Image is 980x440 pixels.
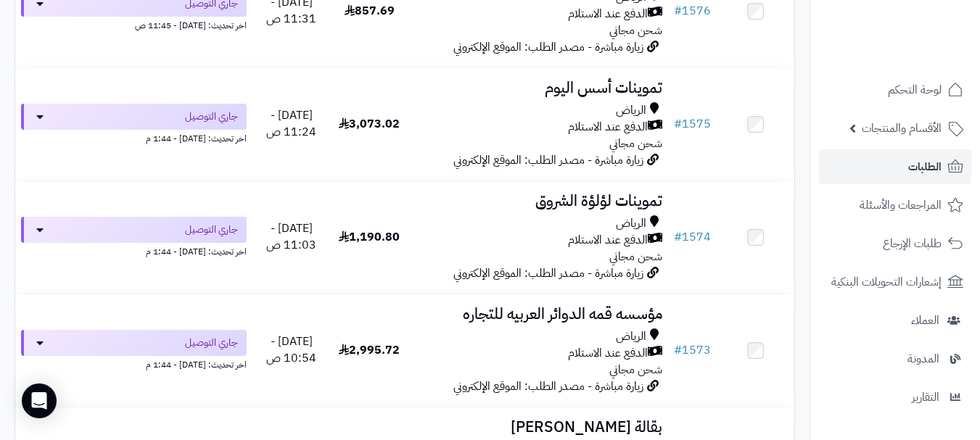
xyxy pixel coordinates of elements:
div: اخر تحديث: [DATE] - 1:44 م [21,130,247,145]
span: شحن مجاني [609,248,662,265]
span: [DATE] - 11:24 ص [266,107,316,141]
span: الدفع عند الاستلام [568,232,648,249]
h3: تموينات لؤلؤة الشروق [414,193,662,209]
span: الرياض [616,102,646,119]
span: 857.69 [345,2,395,20]
a: طلبات الإرجاع [819,226,971,261]
div: اخر تحديث: [DATE] - 1:44 م [21,243,247,258]
span: الدفع عند الاستلام [568,6,648,22]
span: الدفع عند الاستلام [568,345,648,362]
span: جاري التوصيل [185,336,238,350]
span: الرياض [616,328,646,345]
span: زيارة مباشرة - مصدر الطلب: الموقع الإلكتروني [453,265,643,282]
a: إشعارات التحويلات البنكية [819,265,971,299]
div: Open Intercom Messenger [22,383,57,418]
span: [DATE] - 10:54 ص [266,333,316,367]
span: زيارة مباشرة - مصدر الطلب: الموقع الإلكتروني [453,378,643,395]
div: اخر تحديث: [DATE] - 1:44 م [21,356,247,371]
a: #1575 [674,115,711,133]
h3: تموينات أسس اليوم [414,80,662,96]
span: جاري التوصيل [185,223,238,237]
a: المراجعات والأسئلة [819,188,971,223]
span: شحن مجاني [609,361,662,378]
span: الرياض [616,215,646,232]
span: # [674,2,682,20]
span: لوحة التحكم [888,80,942,100]
span: المدونة [907,349,939,369]
a: المدونة [819,341,971,376]
span: الطلبات [908,157,942,177]
span: شحن مجاني [609,22,662,39]
span: إشعارات التحويلات البنكية [831,272,942,292]
a: لوحة التحكم [819,72,971,107]
span: # [674,115,682,133]
a: الطلبات [819,149,971,184]
span: الأقسام والمنتجات [862,118,942,138]
h3: بقالة [PERSON_NAME] [414,419,662,436]
a: #1574 [674,228,711,246]
span: شحن مجاني [609,135,662,152]
a: #1576 [674,2,711,20]
span: جاري التوصيل [185,109,238,124]
span: # [674,341,682,359]
a: #1573 [674,341,711,359]
span: 1,190.80 [339,228,400,246]
span: زيارة مباشرة - مصدر الطلب: الموقع الإلكتروني [453,38,643,56]
a: التقارير [819,380,971,415]
div: اخر تحديث: [DATE] - 11:45 ص [21,17,247,32]
a: العملاء [819,303,971,338]
span: زيارة مباشرة - مصدر الطلب: الموقع الإلكتروني [453,151,643,169]
span: 2,995.72 [339,341,400,359]
span: العملاء [911,310,939,331]
span: طلبات الإرجاع [883,233,942,254]
span: # [674,228,682,246]
span: التقارير [912,387,939,407]
span: [DATE] - 11:03 ص [266,220,316,254]
span: 3,073.02 [339,115,400,133]
img: logo-2.png [881,30,966,61]
span: الدفع عند الاستلام [568,119,648,136]
span: المراجعات والأسئلة [860,195,942,215]
h3: مؤسسه قمه الدوائر العربيه للتجاره [414,306,662,323]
